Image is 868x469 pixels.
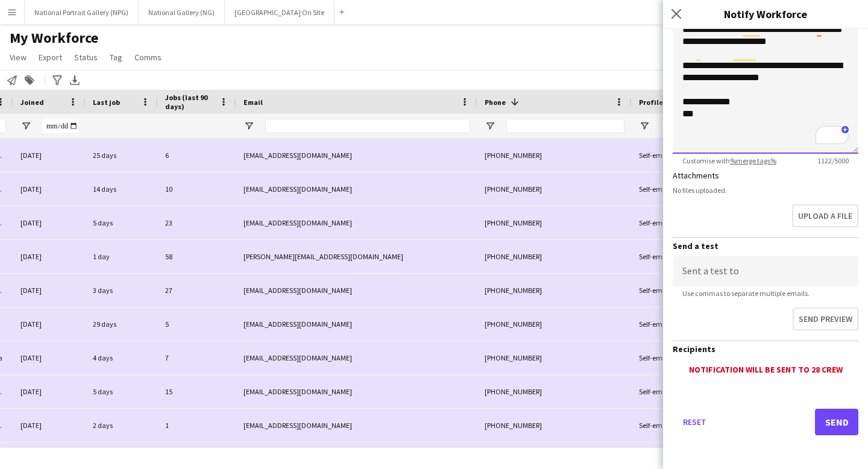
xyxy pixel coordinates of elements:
[236,307,477,341] div: [EMAIL_ADDRESS][DOMAIN_NAME]
[86,206,158,239] div: 5 days
[485,121,495,131] button: Open Filter Menu
[673,170,719,181] label: Attachments
[265,119,470,133] input: Email Filter Input
[110,52,122,63] span: Tag
[86,274,158,307] div: 3 days
[42,119,78,133] input: Joined Filter Input
[5,73,19,87] app-action-btn: Notify workforce
[632,139,709,172] div: Self-employed Crew
[632,274,709,307] div: Self-employed Crew
[639,98,663,107] span: Profile
[93,98,120,107] span: Last job
[86,240,158,273] div: 1 day
[5,49,31,65] a: View
[165,93,215,111] span: Jobs (last 90 days)
[158,172,236,206] div: 10
[236,206,477,239] div: [EMAIL_ADDRESS][DOMAIN_NAME]
[236,274,477,307] div: [EMAIL_ADDRESS][DOMAIN_NAME]
[86,172,158,206] div: 14 days
[68,73,82,87] app-action-btn: Export XLSX
[673,344,858,354] h3: Recipients
[69,49,102,65] a: Status
[13,375,86,408] div: [DATE]
[236,341,477,374] div: [EMAIL_ADDRESS][DOMAIN_NAME]
[13,206,86,239] div: [DATE]
[130,49,166,65] a: Comms
[13,274,86,307] div: [DATE]
[13,341,86,374] div: [DATE]
[815,409,858,435] button: Send
[13,172,86,206] div: [DATE]
[22,73,37,87] app-action-btn: Add to tag
[661,119,702,133] input: Profile Filter Input
[244,98,263,107] span: Email
[86,375,158,408] div: 5 days
[639,121,650,131] button: Open Filter Menu
[236,409,477,442] div: [EMAIL_ADDRESS][DOMAIN_NAME]
[673,186,858,195] div: No files uploaded.
[158,375,236,408] div: 15
[13,409,86,442] div: [DATE]
[158,139,236,172] div: 6
[673,156,786,165] span: Customise with
[730,156,776,165] a: %merge tags%
[158,307,236,341] div: 5
[673,289,819,298] span: Use commas to separate multiple emails.
[39,52,62,63] span: Export
[86,139,158,172] div: 25 days
[74,52,98,63] span: Status
[236,240,477,273] div: [PERSON_NAME][EMAIL_ADDRESS][DOMAIN_NAME]
[13,307,86,341] div: [DATE]
[485,98,506,107] span: Phone
[477,139,632,172] div: [PHONE_NUMBER]
[663,6,868,22] h3: Notify Workforce
[632,240,709,273] div: Self-employed Crew
[477,307,632,341] div: [PHONE_NUMBER]
[632,375,709,408] div: Self-employed Crew
[244,121,254,131] button: Open Filter Menu
[477,172,632,206] div: [PHONE_NUMBER]
[86,307,158,341] div: 29 days
[34,49,67,65] a: Export
[673,241,858,251] h3: Send a test
[158,409,236,442] div: 1
[20,121,31,131] button: Open Filter Menu
[10,29,98,47] span: My Workforce
[50,73,64,87] app-action-btn: Advanced filters
[10,52,27,63] span: View
[86,409,158,442] div: 2 days
[20,98,44,107] span: Joined
[792,204,858,227] button: Upload a file
[477,409,632,442] div: [PHONE_NUMBER]
[632,172,709,206] div: Self-employed Crew
[13,240,86,273] div: [DATE]
[808,156,858,165] span: 1122 / 5000
[673,364,858,375] div: Notification will be sent to 28 crew
[673,9,858,154] div: To enrich screen reader interactions, please activate Accessibility in Grammarly extension settings
[477,240,632,273] div: [PHONE_NUMBER]
[236,172,477,206] div: [EMAIL_ADDRESS][DOMAIN_NAME]
[236,139,477,172] div: [EMAIL_ADDRESS][DOMAIN_NAME]
[139,1,225,24] button: National Gallery (NG)
[632,409,709,442] div: Self-employed Crew
[632,206,709,239] div: Self-employed Crew
[477,375,632,408] div: [PHONE_NUMBER]
[105,49,127,65] a: Tag
[477,341,632,374] div: [PHONE_NUMBER]
[236,375,477,408] div: [EMAIL_ADDRESS][DOMAIN_NAME]
[13,139,86,172] div: [DATE]
[158,240,236,273] div: 58
[793,307,858,330] button: Send preview
[158,206,236,239] div: 23
[225,1,335,24] button: [GEOGRAPHIC_DATA] On Site
[25,1,139,24] button: National Portrait Gallery (NPG)
[477,206,632,239] div: [PHONE_NUMBER]
[506,119,624,133] input: Phone Filter Input
[632,341,709,374] div: Self-employed Crew
[158,341,236,374] div: 7
[632,307,709,341] div: Self-employed Crew
[477,274,632,307] div: [PHONE_NUMBER]
[158,274,236,307] div: 27
[134,52,162,63] span: Comms
[86,341,158,374] div: 4 days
